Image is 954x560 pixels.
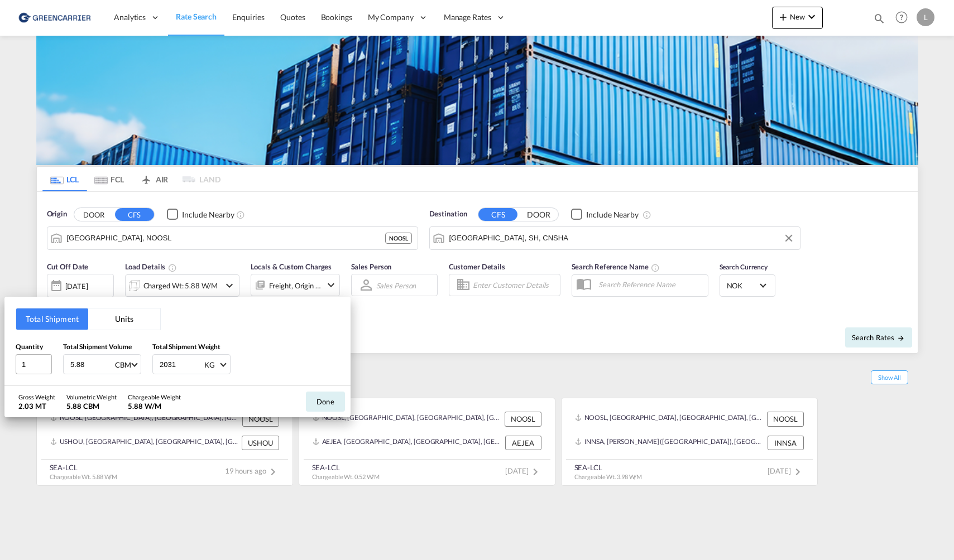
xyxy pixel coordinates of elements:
[63,342,132,351] span: Total Shipment Volume
[16,342,43,351] span: Quantity
[159,355,203,374] input: Enter weight
[16,308,88,330] button: Total Shipment
[128,393,181,401] div: Chargeable Weight
[66,393,117,401] div: Volumetric Weight
[152,342,220,351] span: Total Shipment Weight
[18,393,55,401] div: Gross Weight
[88,308,160,330] button: Units
[128,401,181,411] div: 5.88 W/M
[18,401,55,411] div: 2.03 MT
[16,354,52,374] input: Qty
[66,401,117,411] div: 5.88 CBM
[69,355,114,374] input: Enter volume
[306,392,345,412] button: Done
[115,360,131,369] div: CBM
[204,360,215,369] div: KG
